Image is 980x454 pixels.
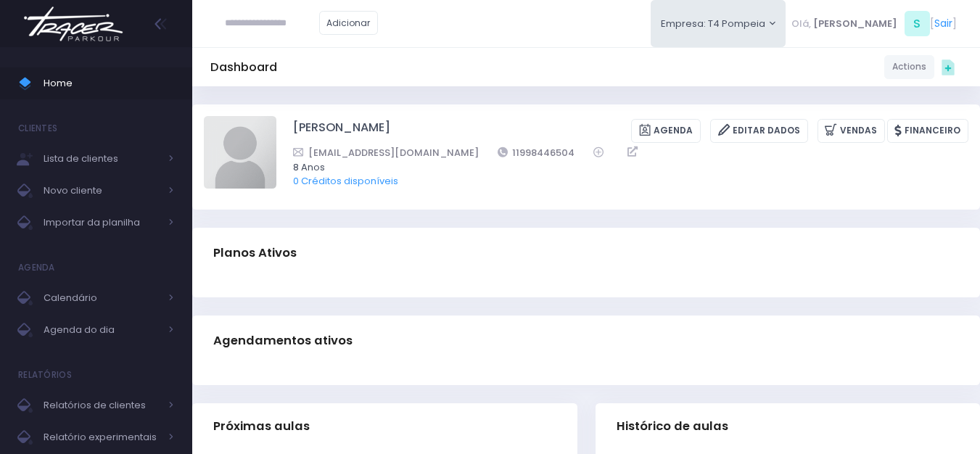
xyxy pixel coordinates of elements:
[884,55,934,79] a: Actions
[786,7,962,40] div: [ ]
[44,213,160,232] span: Importar da planilha
[293,174,398,188] a: 0 Créditos disponíveis
[293,119,390,143] a: [PERSON_NAME]
[44,149,160,168] span: Lista de clientes
[44,74,174,93] span: Home
[905,11,930,36] span: S
[210,60,277,75] h5: Dashboard
[204,116,276,189] img: Eloa Maciel avatar
[213,320,353,361] h3: Agendamentos ativos
[887,119,968,143] a: Financeiro
[213,419,310,434] span: Próximas aulas
[18,360,72,389] h4: Relatórios
[44,181,160,200] span: Novo cliente
[498,145,575,160] a: 11998446504
[710,119,808,143] a: Editar Dados
[293,160,950,175] span: 8 Anos
[44,321,160,339] span: Agenda do dia
[617,419,728,434] span: Histórico de aulas
[44,428,160,447] span: Relatório experimentais
[213,232,297,273] h3: Planos Ativos
[319,11,379,35] a: Adicionar
[818,119,885,143] a: Vendas
[18,253,55,282] h4: Agenda
[44,396,160,415] span: Relatórios de clientes
[18,114,57,143] h4: Clientes
[631,119,701,143] a: Agenda
[44,289,160,308] span: Calendário
[934,16,952,31] a: Sair
[293,145,479,160] a: [EMAIL_ADDRESS][DOMAIN_NAME]
[813,17,897,31] span: [PERSON_NAME]
[791,17,811,31] span: Olá,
